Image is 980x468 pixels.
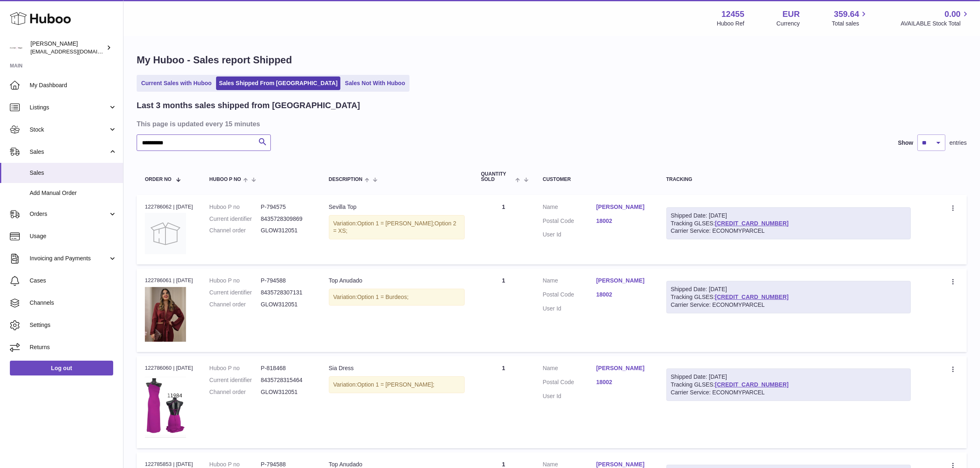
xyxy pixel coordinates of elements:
[481,171,514,182] span: Quantity Sold
[329,203,465,211] div: Sevilla Top
[30,277,117,285] span: Cases
[30,343,117,351] span: Returns
[261,364,312,372] dd: P-818468
[210,376,261,384] dt: Current identifier
[543,203,596,213] dt: Name
[357,294,409,300] span: Option 1 = Burdeos;
[543,305,596,313] dt: User Id
[145,203,193,211] div: 122786062 | [DATE]
[329,376,465,393] div: Variation:
[671,389,906,396] div: Carrier Service: ECONOMYPARCEL
[30,48,121,55] span: [EMAIL_ADDRESS][DOMAIN_NAME]
[473,356,535,448] td: 1
[671,301,906,309] div: Carrier Service: ECONOMYPARCEL
[329,215,465,240] div: Variation:
[261,388,312,396] dd: GLOW312051
[10,361,113,375] a: Log out
[30,321,117,329] span: Settings
[782,9,800,20] strong: EUR
[543,177,650,182] div: Customer
[30,255,108,262] span: Invoicing and Payments
[30,169,117,177] span: Sales
[715,381,789,388] a: [CREDIT_CARD_NUMBER]
[30,299,117,307] span: Channels
[715,294,789,300] a: [CREDIT_CARD_NUMBER]
[210,277,261,285] dt: Huboo P no
[145,213,186,254] img: no-photo.jpg
[210,388,261,396] dt: Channel order
[138,76,214,90] a: Current Sales with Huboo
[329,364,465,372] div: Sia Dress
[945,9,961,20] span: 0.00
[261,289,312,297] dd: 8435728307131
[30,40,105,56] div: [PERSON_NAME]
[30,81,117,89] span: My Dashboard
[329,289,465,306] div: Variation:
[261,277,312,285] dd: P-794588
[666,281,911,313] div: Tracking GLSES:
[210,301,261,308] dt: Channel order
[210,289,261,297] dt: Current identifier
[950,139,967,147] span: entries
[596,364,650,372] a: [PERSON_NAME]
[722,9,745,20] strong: 12455
[145,461,193,468] div: 122785853 | [DATE]
[715,220,789,227] a: [CREDIT_CARD_NUMBER]
[596,277,650,285] a: [PERSON_NAME]
[834,9,859,20] span: 359.64
[832,9,868,28] a: 359.64 Total sales
[543,217,596,227] dt: Postal Code
[137,119,965,128] h3: This page is updated every 15 minutes
[473,195,535,264] td: 1
[543,378,596,388] dt: Postal Code
[671,285,906,293] div: Shipped Date: [DATE]
[357,381,435,388] span: Option 1 = [PERSON_NAME];
[210,215,261,223] dt: Current identifier
[137,100,360,111] h2: Last 3 months sales shipped from [GEOGRAPHIC_DATA]
[543,291,596,301] dt: Postal Code
[777,20,800,28] div: Currency
[210,177,241,182] span: Huboo P no
[261,301,312,308] dd: GLOW312051
[596,203,650,211] a: [PERSON_NAME]
[145,375,186,438] img: SiaDress.jpg
[666,177,911,182] div: Tracking
[596,291,650,299] a: 18002
[596,217,650,225] a: 18002
[210,203,261,211] dt: Huboo P no
[261,215,312,223] dd: 8435728309869
[329,277,465,285] div: Top Anudado
[210,227,261,234] dt: Channel order
[898,139,913,147] label: Show
[333,220,456,234] span: Option 2 = XS;
[901,9,970,28] a: 0.00 AVAILABLE Stock Total
[210,364,261,372] dt: Huboo P no
[30,210,108,218] span: Orders
[261,227,312,234] dd: GLOW312051
[832,20,868,28] span: Total sales
[671,212,906,220] div: Shipped Date: [DATE]
[30,148,108,156] span: Sales
[543,231,596,239] dt: User Id
[30,104,108,111] span: Listings
[329,177,363,182] span: Description
[261,376,312,384] dd: 8435728315464
[543,364,596,374] dt: Name
[216,76,340,90] a: Sales Shipped From [GEOGRAPHIC_DATA]
[342,76,408,90] a: Sales Not With Huboo
[671,227,906,235] div: Carrier Service: ECONOMYPARCEL
[666,207,911,240] div: Tracking GLSES:
[717,20,745,28] div: Huboo Ref
[145,287,186,342] img: top.jpg
[30,126,108,134] span: Stock
[261,203,312,211] dd: P-794575
[10,42,22,54] img: internalAdmin-12455@internal.huboo.com
[543,392,596,400] dt: User Id
[30,189,117,197] span: Add Manual Order
[671,373,906,381] div: Shipped Date: [DATE]
[30,232,117,240] span: Usage
[357,220,435,227] span: Option 1 = [PERSON_NAME];
[543,277,596,287] dt: Name
[473,269,535,352] td: 1
[596,378,650,386] a: 18002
